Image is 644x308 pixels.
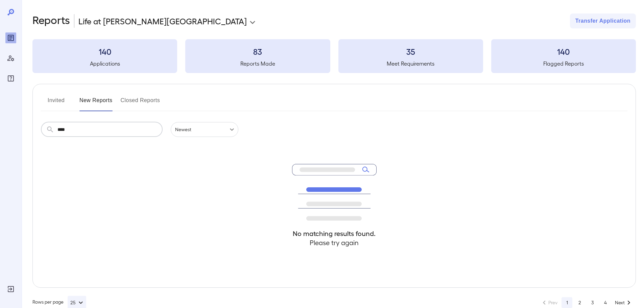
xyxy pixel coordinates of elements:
h5: Applications [32,60,177,68]
div: Log Out [5,284,16,294]
summary: 140Applications83Reports Made35Meet Requirements140Flagged Reports [32,39,636,73]
div: FAQ [5,73,16,84]
button: Closed Reports [121,95,160,111]
button: Invited [41,95,71,111]
div: Newest [171,122,238,137]
h5: Reports Made [185,60,330,68]
h2: Reports [32,14,70,28]
h4: No matching results found. [292,229,377,238]
button: Go to page 2 [574,297,585,308]
h5: Flagged Reports [491,60,636,68]
p: Life at [PERSON_NAME][GEOGRAPHIC_DATA] [78,16,247,26]
div: Reports [5,32,16,43]
h3: 140 [491,46,636,57]
button: Transfer Application [570,14,636,28]
button: Go to page 4 [600,297,611,308]
h3: 140 [32,46,177,57]
h5: Meet Requirements [338,60,483,68]
div: Manage Users [5,53,16,64]
h3: 83 [185,46,330,57]
button: Go to next page [613,297,635,308]
button: Go to page 3 [587,297,598,308]
h3: 35 [338,46,483,57]
nav: pagination navigation [537,297,636,308]
h4: Please try again [292,238,377,247]
button: New Reports [79,95,113,111]
button: page 1 [562,297,572,308]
